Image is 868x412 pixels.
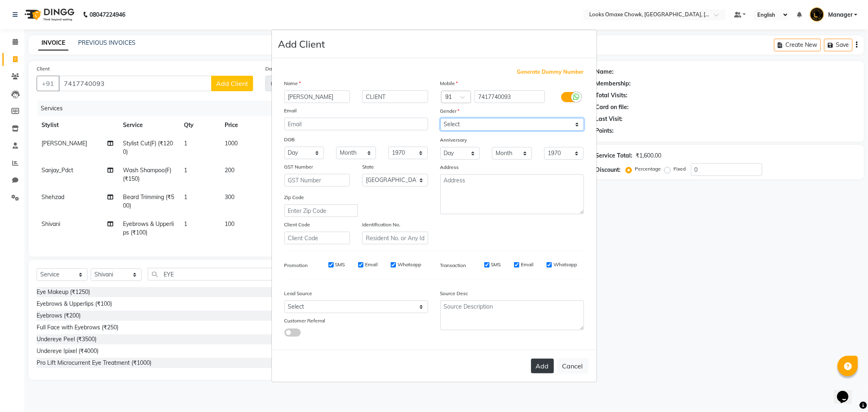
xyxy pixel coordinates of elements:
input: GST Number [284,174,350,186]
input: Email [284,118,428,130]
input: Last Name [362,90,428,103]
label: Mobile [440,80,458,87]
label: Identification No. [362,221,400,228]
button: Cancel [557,358,588,374]
label: SMS [491,261,501,268]
label: Address [440,164,459,171]
label: SMS [335,261,345,268]
label: Zip Code [284,194,304,201]
label: Whatsapp [398,261,421,268]
label: Anniversary [440,136,467,144]
input: Client Code [284,232,350,244]
label: State [362,163,374,171]
input: Enter Zip Code [284,204,358,217]
label: Email [365,261,378,268]
button: Add [531,359,554,373]
label: Lead Source [284,290,313,297]
label: DOB [284,136,295,143]
label: Email [521,261,533,268]
label: GST Number [284,163,313,171]
input: Mobile [474,90,545,103]
label: Whatsapp [553,261,577,268]
label: Name [284,80,301,87]
label: Promotion [284,262,308,269]
label: Transaction [440,262,466,269]
label: Gender [440,107,460,115]
input: Resident No. or Any Id [362,232,428,244]
label: Email [284,107,297,114]
label: Client Code [284,221,310,228]
h4: Add Client [278,37,325,51]
input: First Name [284,90,350,103]
span: Generate Dummy Number [517,68,584,76]
label: Source Desc [440,290,468,297]
iframe: chat widget [834,379,860,404]
label: Customer Referral [284,317,326,324]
